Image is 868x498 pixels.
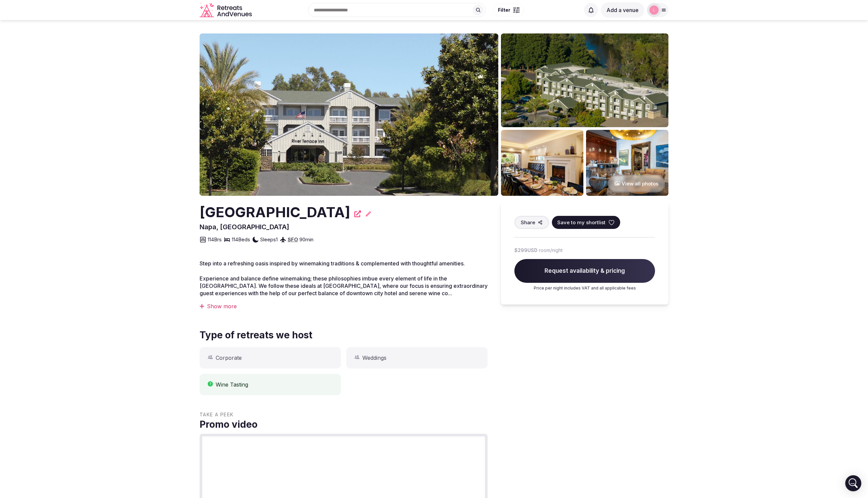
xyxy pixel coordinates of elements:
[501,33,668,127] img: Venue gallery photo
[552,216,620,229] button: Save to my shortlist
[845,475,861,491] div: Open Intercom Messenger
[514,247,537,254] span: $299 USD
[601,2,644,18] button: Add a venue
[200,260,465,267] span: Step into a refreshing oasis inspired by winemaking traditions & complemented with thoughtful ame...
[557,219,605,226] span: Save to my shortlist
[200,3,253,18] a: Visit the homepage
[200,33,498,196] img: Venue cover photo
[200,223,289,231] span: Napa, [GEOGRAPHIC_DATA]
[501,130,583,196] img: Venue gallery photo
[200,202,350,222] h2: [GEOGRAPHIC_DATA]
[200,3,253,18] svg: Retreats and Venues company logo
[232,236,250,243] span: 114 Beds
[299,236,313,243] span: 90 min
[608,175,665,192] button: View all photos
[514,259,655,283] span: Request availability & pricing
[514,216,549,229] button: Share
[521,219,535,226] span: Share
[586,130,668,196] img: Venue gallery photo
[494,4,524,16] button: Filter
[260,236,278,243] span: Sleeps 1
[601,7,644,13] a: Add a venue
[208,236,222,243] span: 114 Brs
[539,247,563,254] span: room/night
[288,236,298,243] a: SFO
[200,411,488,418] span: Take a peek
[498,7,510,13] span: Filter
[649,5,659,15] img: Luwam Beyin
[200,303,488,310] div: Show more
[514,285,655,291] p: Price per night includes VAT and all applicable fees
[200,418,488,431] span: Promo video
[200,275,488,297] span: Experience and balance define winemaking; these philosophies imbue every element of life in the [...
[200,329,312,342] span: Type of retreats we host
